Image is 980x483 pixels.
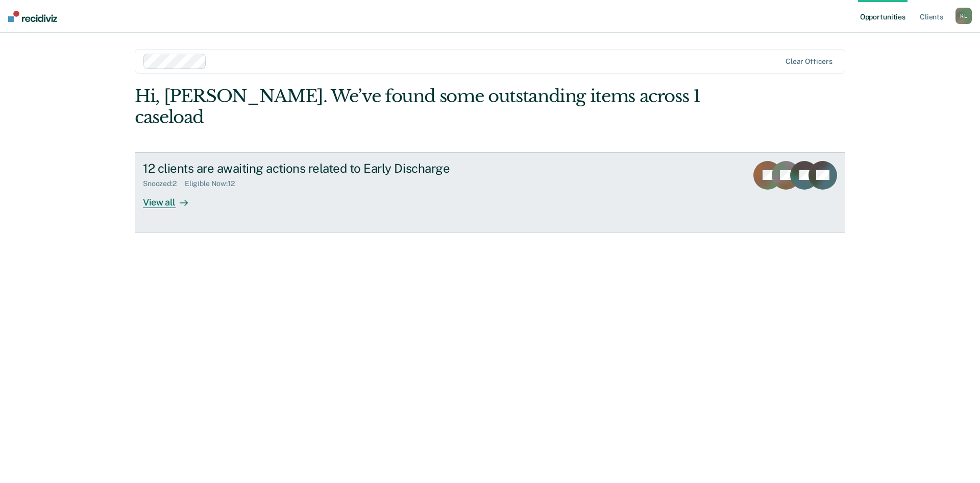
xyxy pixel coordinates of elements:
[135,86,703,128] div: Hi, [PERSON_NAME]. We’ve found some outstanding items across 1 caseload
[8,11,57,22] img: Recidiviz
[135,152,845,233] a: 12 clients are awaiting actions related to Early DischargeSnoozed:2Eligible Now:12View all
[143,188,200,208] div: View all
[955,8,972,24] div: K L
[143,161,501,176] div: 12 clients are awaiting actions related to Early Discharge
[143,179,185,188] div: Snoozed : 2
[955,8,972,24] button: KL
[185,179,243,188] div: Eligible Now : 12
[786,57,832,66] div: Clear officers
